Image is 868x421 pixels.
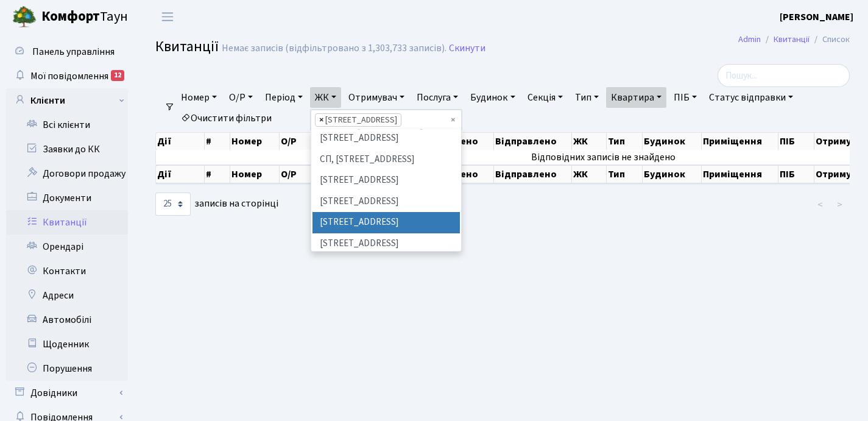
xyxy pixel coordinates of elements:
a: Квитанції [6,210,128,235]
th: Дії [156,133,205,150]
a: Всі клієнти [6,113,128,137]
th: Тип [607,133,643,150]
th: Тип [607,165,643,183]
input: Пошук... [718,64,850,87]
li: [STREET_ADDRESS] [312,191,460,213]
th: О/Р [280,165,316,183]
a: [PERSON_NAME] [780,10,853,24]
nav: breadcrumb [720,27,868,52]
li: СП, [STREET_ADDRESS] [312,149,460,171]
a: Отримувач [344,87,409,108]
a: Статус відправки [704,87,798,108]
a: Заявки до КК [6,137,128,161]
a: Щоденник [6,332,128,356]
a: Клієнти [6,88,128,113]
th: # [205,133,230,150]
li: [STREET_ADDRESS] [312,170,460,191]
a: Очистити фільтри [176,108,277,129]
span: × [319,114,323,126]
img: logo.png [12,5,37,29]
button: Переключити навігацію [152,7,183,27]
th: ПІБ [778,165,814,183]
a: Скинути [449,43,485,54]
a: Панель управління [6,40,128,64]
span: Видалити всі елементи [451,114,455,126]
a: Документи [6,186,128,210]
label: записів на сторінці [155,193,278,216]
a: Контакти [6,259,128,283]
a: Будинок [465,87,520,108]
a: Адреси [6,283,128,308]
th: ПІБ [778,133,814,150]
a: Орендарі [6,235,128,259]
li: Список [810,33,850,46]
a: Порушення [6,356,128,381]
a: О/Р [224,87,258,108]
span: Квитанції [155,36,219,57]
th: Будинок [643,165,701,183]
a: Мої повідомлення12 [6,64,128,88]
b: Комфорт [41,7,100,26]
th: Приміщення [702,133,779,150]
th: Номер [230,165,280,183]
a: Тип [570,87,604,108]
a: Квитанції [774,33,810,46]
a: ПІБ [669,87,702,108]
select: записів на сторінці [155,193,191,216]
a: Секція [523,87,568,108]
a: Довідники [6,381,128,405]
th: О/Р [280,133,316,150]
th: Приміщення [702,165,779,183]
a: ЖК [310,87,341,108]
span: Таун [41,7,128,27]
a: Квартира [606,87,666,108]
a: Договори продажу [6,161,128,186]
th: Відправлено [494,165,572,183]
th: Дії [156,165,205,183]
li: [STREET_ADDRESS] [312,233,460,255]
th: Будинок [643,133,701,150]
a: Номер [176,87,222,108]
a: Автомобілі [6,308,128,332]
a: Період [260,87,308,108]
th: ЖК [572,165,607,183]
div: 12 [111,70,124,81]
li: КТ7, вул. [PERSON_NAME][STREET_ADDRESS] [312,115,460,149]
a: Послуга [412,87,463,108]
th: Відправлено [494,133,572,150]
span: Мої повідомлення [30,69,108,83]
li: СП3, Столичне шосе, 3 [315,113,401,127]
th: Номер [230,133,280,150]
a: Admin [738,33,761,46]
li: [STREET_ADDRESS] [312,212,460,233]
div: Немає записів (відфільтровано з 1,303,733 записів). [222,43,446,54]
th: # [205,165,230,183]
th: ЖК [572,133,607,150]
span: Панель управління [32,45,115,58]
